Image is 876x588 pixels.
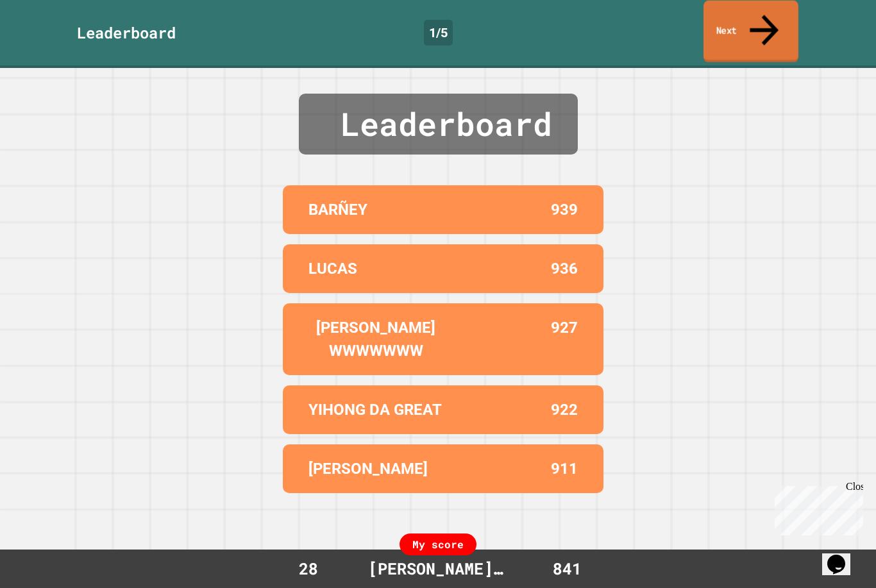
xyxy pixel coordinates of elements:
[308,398,442,421] p: YIHONG DA GREAT
[77,21,176,44] div: Leaderboard
[5,5,88,81] div: Chat with us now!Close
[770,481,863,535] iframe: chat widget
[262,557,355,581] div: 28
[308,316,443,362] p: [PERSON_NAME] WWWWWWW
[355,557,521,581] div: [PERSON_NAME]🌝
[551,316,578,362] p: 927
[308,198,367,221] p: BARÑEY
[299,94,578,155] div: Leaderboard
[703,1,798,63] a: Next
[551,457,578,480] p: 911
[551,198,578,221] p: 939
[400,533,476,555] div: My score
[308,257,357,280] p: LUCAS
[822,537,863,575] iframe: chat widget
[424,20,453,46] div: 1 / 5
[551,398,578,421] p: 922
[551,257,578,280] p: 936
[521,557,614,581] div: 841
[308,457,428,480] p: [PERSON_NAME]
